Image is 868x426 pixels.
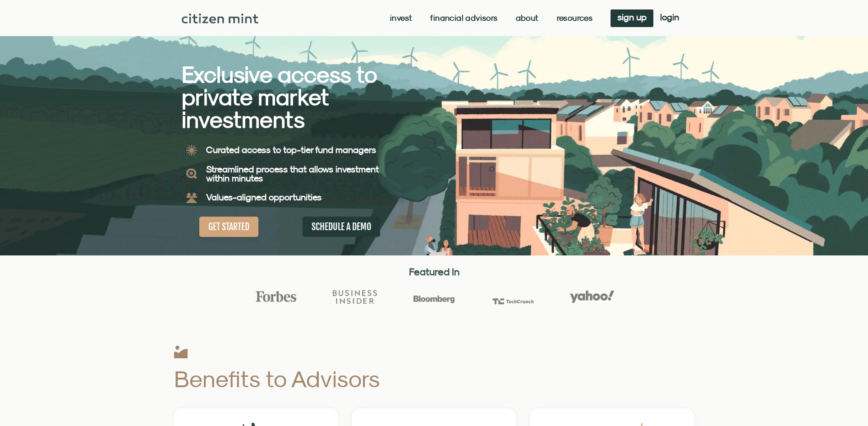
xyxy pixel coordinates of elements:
[390,14,592,23] nav: Menu
[430,14,497,23] a: Financial Advisors
[206,192,321,202] b: Values-aligned opportunities
[516,14,539,23] a: About
[303,217,380,237] a: SCHEDULE A DEMO
[254,291,298,302] img: Forbes Logo
[206,144,376,155] b: Curated access to top-tier fund managers
[409,266,459,278] strong: Featured In
[182,63,403,131] h2: Exclusive access to private market investments
[390,14,412,23] a: Invest
[617,14,647,20] span: sign up
[653,9,686,27] a: login
[206,164,379,183] b: Streamlined process that allows investment within minutes
[174,367,514,390] h2: Benefits to Advisors
[312,221,371,232] span: SCHEDULE A DEMO
[199,217,258,237] a: GET STARTED
[660,14,679,20] span: login
[611,9,653,27] a: sign up
[182,14,259,23] img: Citizen Mint
[208,221,249,232] span: GET STARTED
[557,14,593,23] a: Resources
